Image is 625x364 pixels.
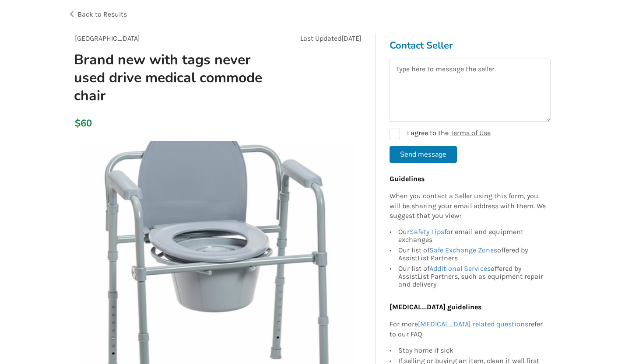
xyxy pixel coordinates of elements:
[390,39,551,52] h3: Contact Seller
[418,320,528,328] a: [MEDICAL_DATA] related questions
[398,228,546,245] div: Our for email and equipment exchanges
[429,246,497,254] a: Safe Exchange Zones
[390,191,546,221] p: When you contact a Seller using this form, you will be sharing your email address with them. We s...
[67,51,274,105] h1: Brand new with tags never used drive medical commode chair
[390,129,491,139] label: I agree to the
[341,34,362,42] span: [DATE]
[398,263,546,288] div: Our list of offered by AssistList Partners, such as equipment repair and delivery
[450,129,491,137] a: Terms of Use
[300,34,341,42] span: Last Updated
[75,117,80,129] div: $60
[390,303,481,311] b: [MEDICAL_DATA] guidelines
[429,264,491,273] a: Additional Services
[77,10,127,18] span: Back to Results
[390,146,457,163] button: Send message
[410,227,444,236] a: Safety Tips
[398,346,546,356] div: Stay home if sick
[75,34,140,42] span: [GEOGRAPHIC_DATA]
[398,245,546,263] div: Our list of offered by AssistList Partners
[390,175,425,183] b: Guidelines
[390,319,546,339] p: For more refer to our FAQ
